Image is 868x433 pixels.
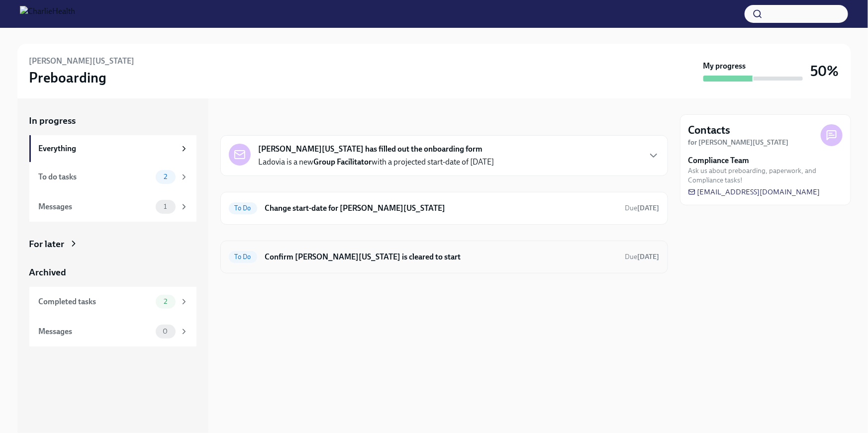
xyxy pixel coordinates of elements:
[229,204,257,212] span: To Do
[158,173,173,180] span: 2
[29,287,196,317] a: Completed tasks2
[638,253,660,261] strong: [DATE]
[229,200,660,216] a: To DoChange start-date for [PERSON_NAME][US_STATE]Due[DATE]
[29,114,196,127] a: In progress
[29,135,196,162] a: Everything
[29,317,196,346] a: Messages0
[688,123,731,138] h4: Contacts
[625,252,660,261] span: September 3rd, 2025 09:00
[625,203,660,213] span: August 28th, 2025 09:00
[158,203,173,210] span: 1
[265,203,617,214] h6: Change start-date for [PERSON_NAME][US_STATE]
[259,157,494,168] p: Ladovia is a new with a projected start-date of [DATE]
[39,172,152,182] div: To do tasks
[703,61,746,72] strong: My progress
[29,192,196,222] a: Messages1
[688,155,750,166] strong: Compliance Team
[229,253,257,260] span: To Do
[29,162,196,192] a: To do tasks2
[20,6,75,22] img: CharlieHealth
[811,62,839,80] h3: 50%
[314,157,372,167] strong: Group Facilitator
[39,143,176,154] div: Everything
[625,204,660,212] span: Due
[625,253,660,261] span: Due
[39,296,152,307] div: Completed tasks
[220,114,267,127] div: In progress
[29,56,135,67] h6: [PERSON_NAME][US_STATE]
[638,204,660,212] strong: [DATE]
[157,328,174,335] span: 0
[29,266,196,279] a: Archived
[688,187,820,197] a: [EMAIL_ADDRESS][DOMAIN_NAME]
[688,138,789,147] strong: for [PERSON_NAME][US_STATE]
[29,69,107,87] h3: Preboarding
[158,298,173,305] span: 2
[29,238,196,251] a: For later
[265,252,617,262] h6: Confirm [PERSON_NAME][US_STATE] is cleared to start
[259,144,483,155] strong: [PERSON_NAME][US_STATE] has filled out the onboarding form
[39,326,152,337] div: Messages
[29,238,65,251] div: For later
[39,201,152,212] div: Messages
[229,249,660,265] a: To DoConfirm [PERSON_NAME][US_STATE] is cleared to startDue[DATE]
[688,166,843,185] span: Ask us about preboarding, paperwork, and Compliance tasks!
